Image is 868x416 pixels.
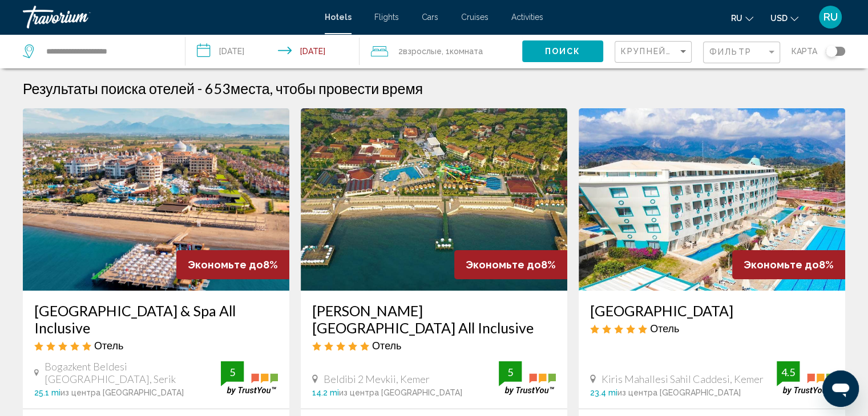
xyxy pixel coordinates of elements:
[197,80,202,97] span: -
[221,361,278,395] img: trustyou-badge.svg
[442,43,483,59] span: , 1
[617,388,741,397] span: из центра [GEOGRAPHIC_DATA]
[60,388,184,397] span: из центра [GEOGRAPHIC_DATA]
[450,47,483,56] span: Комната
[403,47,442,56] span: Взрослые
[312,302,556,336] a: [PERSON_NAME][GEOGRAPHIC_DATA] All Inclusive
[709,47,752,56] span: Фильтр
[545,47,581,56] span: Поиск
[398,43,442,59] span: 2
[45,360,221,385] span: Bogazkent Beldesi [GEOGRAPHIC_DATA], Serik
[499,361,556,395] img: trustyou-badge.svg
[770,14,788,23] span: USD
[185,34,360,68] button: Check-in date: Aug 30, 2025 Check-out date: Sep 5, 2025
[34,302,278,336] a: [GEOGRAPHIC_DATA] & Spa All Inclusive
[817,46,845,56] button: Toggle map
[777,365,800,379] div: 4.5
[221,365,244,379] div: 5
[339,388,462,397] span: из центра [GEOGRAPHIC_DATA]
[466,259,541,271] span: Экономьте до
[770,10,798,26] button: Change currency
[522,40,603,62] button: Поиск
[23,80,195,97] h1: Результаты поиска отелей
[34,339,278,352] div: 5 star Hotel
[324,373,430,385] span: Beldibi 2 Mevkii, Kemer
[621,47,688,57] mat-select: Sort by
[499,365,522,379] div: 5
[823,11,838,23] span: RU
[590,302,834,319] a: [GEOGRAPHIC_DATA]
[454,250,567,279] div: 8%
[579,108,845,291] img: Hotel image
[703,41,780,64] button: Filter
[732,250,845,279] div: 8%
[325,13,352,22] a: Hotels
[815,5,845,29] button: User Menu
[231,80,423,97] span: места, чтобы провести время
[744,259,819,271] span: Экономьте до
[360,34,522,68] button: Travelers: 2 adults, 0 children
[374,13,399,22] a: Flights
[461,13,488,22] a: Cruises
[621,47,757,56] span: Крупнейшие сбережения
[23,6,313,28] a: Travorium
[792,43,817,59] span: карта
[422,13,438,22] a: Cars
[23,108,289,291] img: Hotel image
[511,13,543,22] a: Activities
[590,322,834,335] div: 5 star Hotel
[188,259,263,271] span: Экономьте до
[372,339,401,352] span: Отель
[650,322,679,335] span: Отель
[731,10,753,26] button: Change language
[34,388,60,397] span: 25.1 mi
[205,80,423,97] h2: 653
[590,388,617,397] span: 23.4 mi
[777,361,834,395] img: trustyou-badge.svg
[176,250,289,279] div: 8%
[312,388,339,397] span: 14.2 mi
[731,14,742,23] span: ru
[601,373,764,385] span: Kiris Mahallesi Sahil Caddesi, Kemer
[822,370,859,407] iframe: Кнопка запуска окна обмена сообщениями
[94,339,123,352] span: Отель
[312,339,556,352] div: 5 star Hotel
[301,108,567,291] img: Hotel image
